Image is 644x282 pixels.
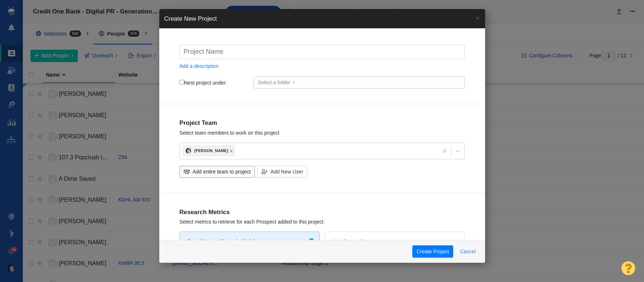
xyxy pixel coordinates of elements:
div: Select metrics to retrieve for each Prospect added to this project. [180,218,465,225]
button: Cancel [456,245,480,258]
div: Select team members to work on this project [180,130,465,136]
h4: Research Metrics [180,209,465,216]
span: Select a folder [258,79,290,86]
label: Nest project under: [180,79,227,86]
h6: BuzzStream Domain Metrics [188,238,306,245]
span: Add entire team to project [193,168,251,176]
img: a86837b758f9a69365881dc781ee9f45 [186,148,191,154]
h4: Project Team [180,119,465,127]
button: × [470,9,485,27]
a: Add New User [257,166,307,178]
div: [PERSON_NAME] [194,149,228,153]
h4: Create New Project [164,14,217,23]
a: Add a description [180,63,219,69]
button: Create Project [412,245,453,258]
input: Project Name [180,45,465,59]
h6: Ahrefs Metrics [331,238,459,245]
input: Nest project under: [180,80,184,85]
